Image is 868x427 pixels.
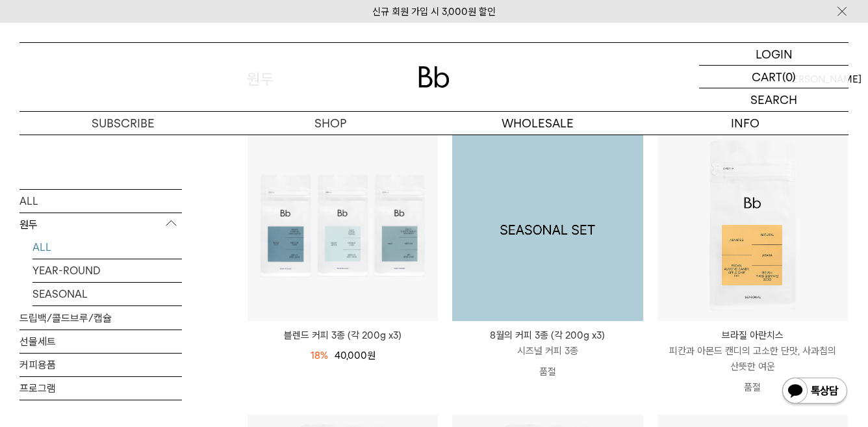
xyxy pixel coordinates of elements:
p: 원두 [19,213,182,236]
img: 카카오톡 채널 1:1 채팅 버튼 [781,376,849,408]
span: 40,000 [335,350,376,361]
a: 신규 회원 가입 시 3,000원 할인 [372,6,496,18]
p: WHOLESALE [434,112,641,135]
img: 로고 [418,66,450,88]
p: 시즈널 커피 3종 [452,343,643,359]
p: LOGIN [756,43,793,65]
a: 8월의 커피 3종 (각 200g x3) [452,131,643,321]
p: CART [752,66,782,88]
a: 블렌드 커피 3종 (각 200g x3) [248,328,438,343]
a: 선물세트 [19,330,182,352]
p: 품절 [452,359,643,385]
p: (0) [782,66,796,88]
div: 18% [311,348,328,363]
a: 프로그램 [19,376,182,399]
p: 품절 [657,374,848,400]
a: YEAR-ROUND [32,259,182,281]
a: SEASONAL [32,282,182,305]
a: 8월의 커피 3종 (각 200g x3) 시즈널 커피 3종 [452,328,643,359]
a: 브라질 아란치스 피칸과 아몬드 캔디의 고소한 단맛, 사과칩의 산뜻한 여운 [657,328,848,374]
a: 커피용품 [19,353,182,376]
p: INFO [641,112,849,135]
a: CART (0) [699,66,849,88]
a: SHOP [227,112,434,135]
img: 브라질 아란치스 [657,131,848,321]
a: SUBSCRIBE [19,112,227,135]
a: ALL [32,235,182,258]
a: LOGIN [699,43,849,66]
a: ALL [19,189,182,212]
img: 1000000743_add2_021.png [452,131,643,321]
p: SEARCH [750,88,797,111]
a: 드립백/콜드브루/캡슐 [19,306,182,329]
p: 8월의 커피 3종 (각 200g x3) [452,328,643,343]
span: 원 [367,350,376,361]
img: 블렌드 커피 3종 (각 200g x3) [248,131,438,321]
p: 브라질 아란치스 [657,328,848,343]
p: 피칸과 아몬드 캔디의 고소한 단맛, 사과칩의 산뜻한 여운 [657,343,848,374]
